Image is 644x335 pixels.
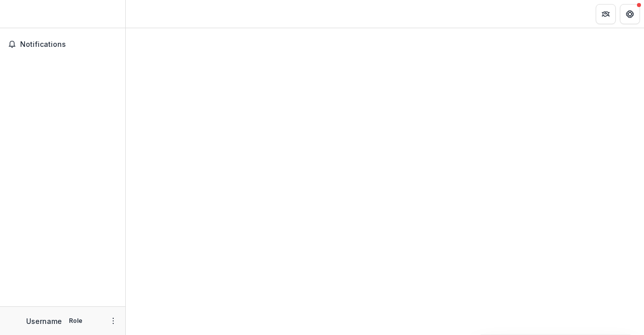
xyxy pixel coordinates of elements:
[620,4,640,24] button: Get Help
[4,36,121,52] button: Notifications
[66,316,86,325] p: Role
[26,316,62,326] p: Username
[596,4,616,24] button: Partners
[20,40,117,49] span: Notifications
[107,315,119,327] button: More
